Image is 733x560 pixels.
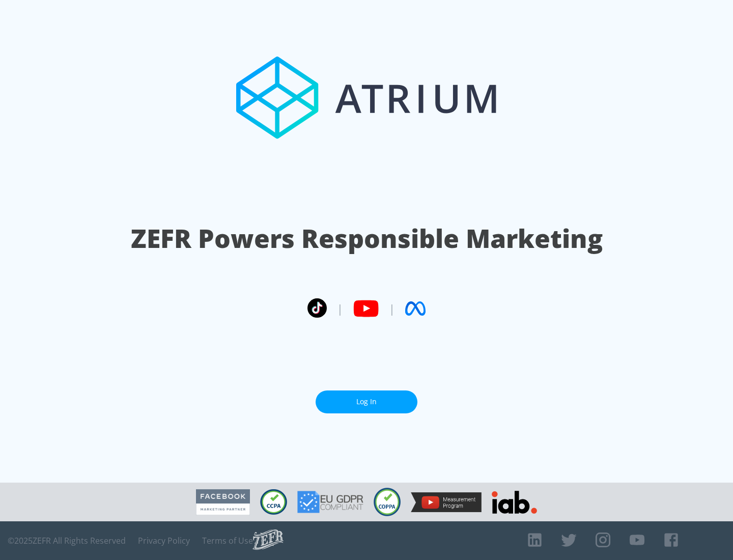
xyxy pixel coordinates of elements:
h1: ZEFR Powers Responsible Marketing [131,221,603,256]
a: Terms of Use [202,536,253,546]
a: Privacy Policy [138,536,190,546]
img: CCPA Compliant [260,489,287,515]
span: © 2025 ZEFR All Rights Reserved [8,536,126,546]
img: Facebook Marketing Partner [196,489,250,515]
img: GDPR Compliant [297,491,363,513]
span: | [389,301,395,316]
span: | [337,301,343,316]
img: IAB [492,491,537,514]
a: Log In [316,390,417,413]
img: COPPA Compliant [374,488,401,516]
img: YouTube Measurement Program [411,492,482,512]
